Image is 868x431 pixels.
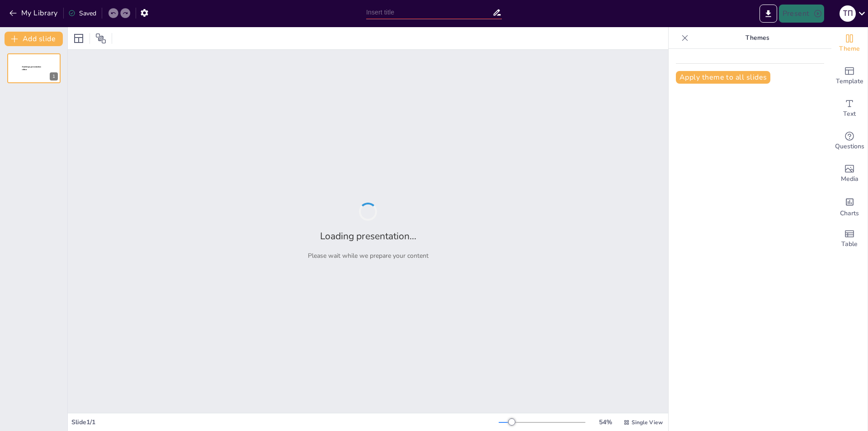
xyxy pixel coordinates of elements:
div: Т П [840,5,856,22]
p: Please wait while we prepare your content [308,251,429,260]
div: Saved [68,9,96,18]
span: Theme [839,44,860,54]
span: Sendsteps presentation editor [22,66,41,71]
div: Slide 1 / 1 [71,418,499,426]
button: Export to PowerPoint [759,5,777,23]
div: Add text boxes [831,92,868,125]
div: 1 [50,72,58,81]
input: Insert title [366,6,492,19]
button: Apply theme to all slides [676,71,770,84]
div: Change the overall theme [831,27,868,60]
button: Т П [840,5,856,23]
span: Position [95,33,106,44]
div: Add charts and graphs [831,190,868,223]
div: Layout [71,31,86,46]
div: Add images, graphics, shapes or video [831,157,868,190]
span: Charts [840,208,859,218]
span: Text [843,109,856,119]
div: Get real-time input from your audience [831,125,868,157]
span: Questions [835,142,864,152]
span: Single View [632,419,663,426]
h2: Loading presentation... [320,230,416,242]
span: Media [841,174,859,184]
p: Themes [692,27,822,49]
div: 1 [7,53,61,83]
div: Add ready made slides [831,60,868,92]
span: Table [841,239,858,249]
button: Present [779,5,824,23]
div: 54 % [594,418,616,426]
button: Add slide [5,32,63,46]
button: My Library [7,6,61,20]
div: Add a table [831,223,868,255]
span: Template [836,76,863,86]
